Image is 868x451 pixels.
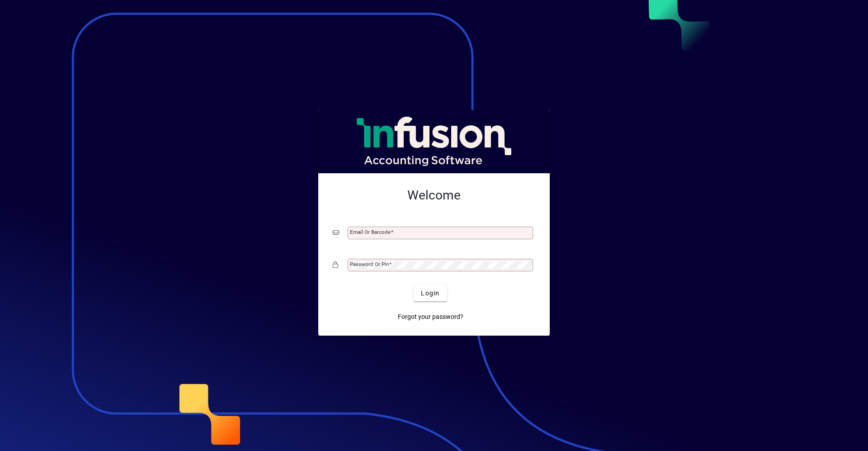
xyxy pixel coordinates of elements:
[350,229,391,235] mat-label: Email or Barcode
[421,289,439,298] span: Login
[414,285,447,301] button: Login
[398,312,463,322] span: Forgot your password?
[394,309,467,325] a: Forgot your password?
[350,261,389,267] mat-label: Password or Pin
[333,188,535,203] h2: Welcome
